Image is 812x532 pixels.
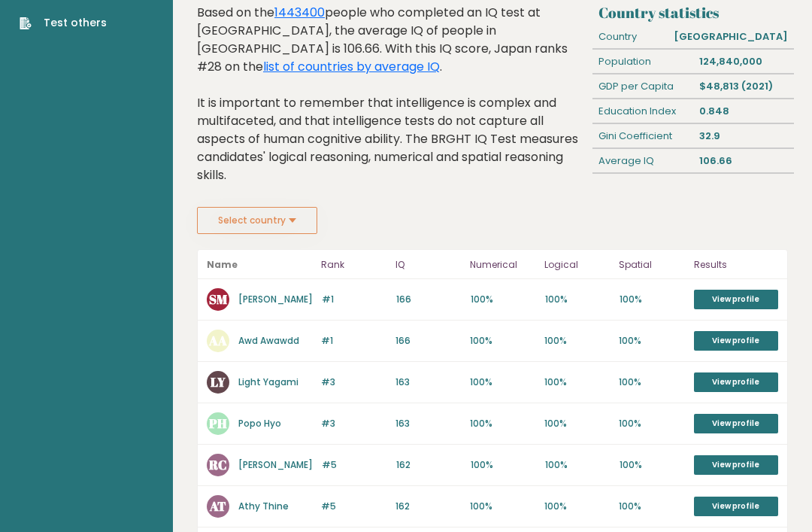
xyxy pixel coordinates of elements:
[544,500,610,514] p: 100%
[471,293,536,307] p: 100%
[544,335,610,348] p: 100%
[321,335,386,348] p: #1
[197,208,317,235] button: Select country
[209,291,228,309] text: SM
[322,459,387,473] p: #5
[619,418,684,431] p: 100%
[471,459,536,473] p: 100%
[211,374,226,391] text: LY
[208,457,227,474] text: RC
[545,459,611,473] p: 100%
[694,497,779,517] a: View profile
[592,125,693,149] div: Gini Coefficient
[238,293,313,306] a: [PERSON_NAME]
[694,373,779,393] a: View profile
[544,257,610,275] p: Logical
[620,459,685,473] p: 100%
[470,418,535,431] p: 100%
[263,59,440,76] a: list of countries by average IQ
[668,26,794,50] div: [GEOGRAPHIC_DATA]
[274,5,325,22] a: 1443400
[395,376,461,390] p: 163
[619,335,684,348] p: 100%
[20,16,117,32] a: Test others
[694,415,779,434] a: View profile
[694,456,778,476] a: View profile
[598,5,788,22] h3: Country statistics
[693,150,794,174] div: 106.66
[693,125,794,149] div: 32.9
[545,293,611,307] p: 100%
[208,333,227,350] text: AA
[321,257,386,275] p: Rank
[321,500,386,514] p: #5
[544,418,610,431] p: 100%
[470,376,535,390] p: 100%
[619,500,684,514] p: 100%
[321,376,386,390] p: #3
[694,257,779,275] p: Results
[238,335,299,348] a: Awd Awawdd
[592,150,693,174] div: Average IQ
[619,376,684,390] p: 100%
[544,376,610,390] p: 100%
[470,500,535,514] p: 100%
[395,257,461,275] p: IQ
[620,293,685,307] p: 100%
[209,498,226,515] text: AT
[395,335,461,348] p: 166
[197,5,587,208] div: Based on the people who completed an IQ test at [GEOGRAPHIC_DATA], the average IQ of people in [G...
[395,500,461,514] p: 162
[207,259,238,272] b: Name
[396,459,462,473] p: 162
[238,500,289,513] a: Athy Thine
[693,50,794,74] div: 124,840,000
[470,335,535,348] p: 100%
[321,418,386,431] p: #3
[592,50,693,74] div: Population
[592,75,693,99] div: GDP per Capita
[322,293,387,307] p: #1
[238,376,298,389] a: Light Yagami
[396,293,462,307] p: 166
[693,75,794,99] div: $48,813 (2021)
[592,100,693,124] div: Education Index
[238,418,281,430] a: Popo Hyo
[694,332,779,351] a: View profile
[470,257,535,275] p: Numerical
[693,100,794,124] div: 0.848
[694,290,778,310] a: View profile
[238,459,313,472] a: [PERSON_NAME]
[592,26,668,50] div: Country
[395,418,461,431] p: 163
[619,257,684,275] p: Spatial
[208,415,227,433] text: PH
